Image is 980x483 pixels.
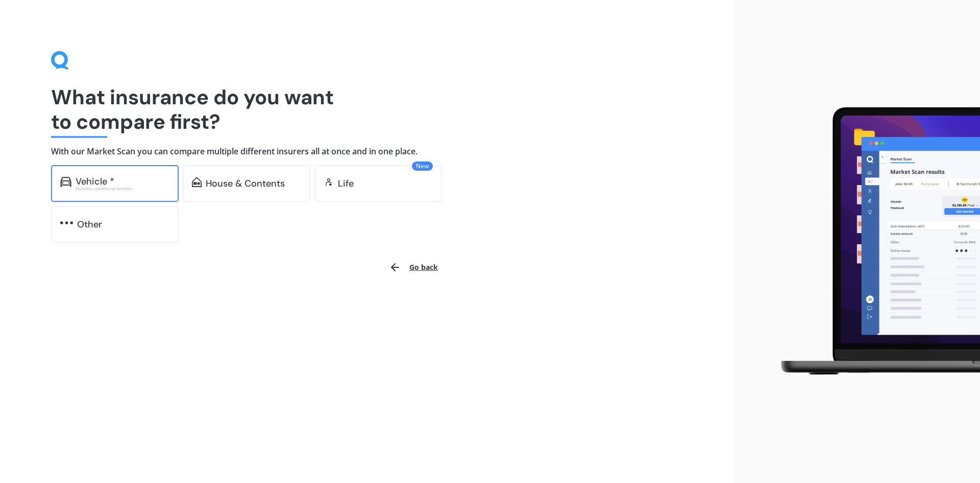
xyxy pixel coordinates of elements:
[60,177,71,187] img: car.f15378c7a67c060ca3f3.svg
[51,146,684,157] h4: With our Market Scan you can compare multiple different insurers all at once and in one place.
[60,218,73,228] img: other.81dba5aafe580aa69f38.svg
[206,178,285,189] div: House & Contents
[51,85,684,134] h1: What insurance do you want to compare first?
[192,177,202,187] img: home-and-contents.b802091223b8502ef2dd.svg
[338,178,354,189] div: Life
[76,176,114,187] div: Vehicle *
[76,187,169,191] div: Excludes commercial vehicles
[77,219,102,229] div: Other
[324,177,334,187] img: life.f720d6a2d7cdcd3ad642.svg
[766,101,980,382] img: laptop.webp
[412,162,433,171] span: New
[383,255,444,280] button: Go back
